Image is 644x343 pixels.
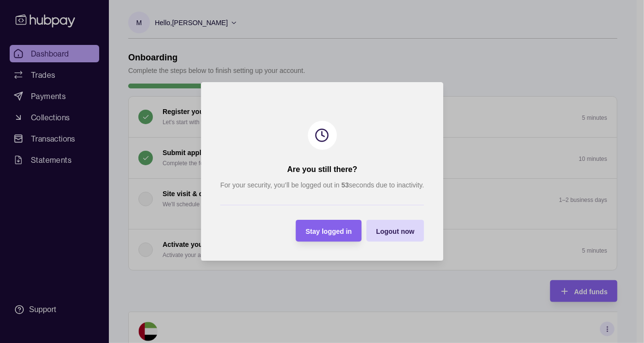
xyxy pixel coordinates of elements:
[296,220,361,242] button: Stay logged in
[305,228,352,235] span: Stay logged in
[220,180,424,190] p: For your security, you’ll be logged out in seconds due to inactivity.
[287,164,357,175] h2: Are you still there?
[366,220,424,242] button: Logout now
[341,181,349,189] strong: 53
[376,228,414,235] span: Logout now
